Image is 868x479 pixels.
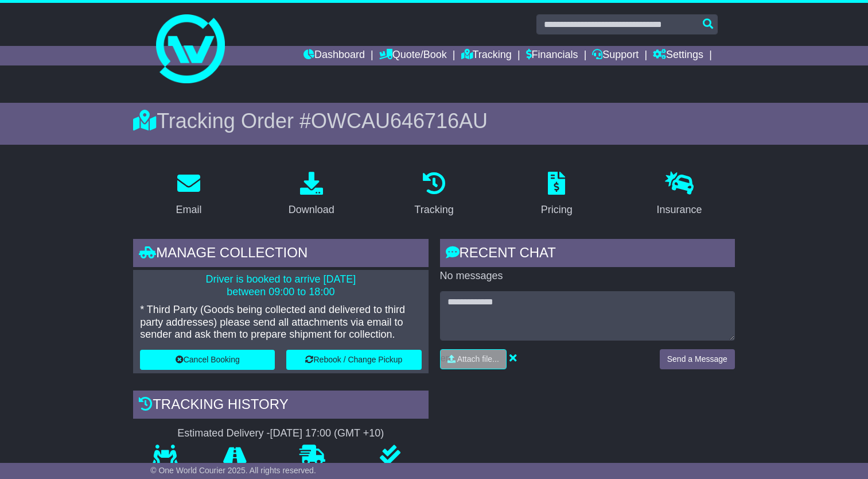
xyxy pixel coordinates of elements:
[270,427,384,440] div: [DATE] 17:00 (GMT +10)
[534,168,580,222] a: Pricing
[440,270,735,283] p: No messages
[407,168,461,222] a: Tracking
[414,202,453,218] div: Tracking
[133,391,428,422] div: Tracking history
[169,168,209,222] a: Email
[140,304,421,341] p: * Third Party (Goods being collected and delivered to third party addresses) please send all atta...
[150,466,316,475] span: © One World Courier 2025. All rights reserved.
[653,46,703,65] a: Settings
[289,202,334,218] div: Download
[379,46,447,65] a: Quote/Book
[660,349,735,369] button: Send a Message
[541,202,573,218] div: Pricing
[281,168,342,222] a: Download
[311,109,488,133] span: OWCAU646716AU
[656,202,702,218] div: Insurance
[592,46,639,65] a: Support
[649,168,709,222] a: Insurance
[461,46,512,65] a: Tracking
[133,109,735,133] div: Tracking Order #
[140,350,275,370] button: Cancel Booking
[286,350,421,370] button: Rebook / Change Pickup
[303,46,365,65] a: Dashboard
[440,239,735,270] div: RECENT CHAT
[526,46,578,65] a: Financials
[133,239,428,270] div: Manage collection
[140,273,421,298] p: Driver is booked to arrive [DATE] between 09:00 to 18:00
[176,202,202,218] div: Email
[133,427,428,440] div: Estimated Delivery -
